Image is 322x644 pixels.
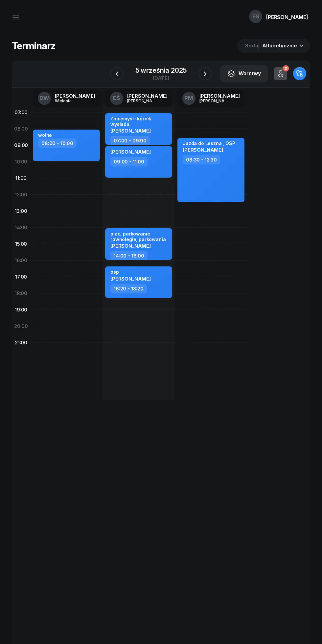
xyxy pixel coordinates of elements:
div: 0 [283,65,289,72]
span: Alfabetycznie [262,42,297,49]
div: 20:00 [12,318,30,334]
span: PM [184,95,193,101]
div: [PERSON_NAME] [55,93,95,98]
div: 07:00 [12,104,30,121]
div: 07:00 - 09:00 [110,136,150,145]
div: 16:00 [12,252,30,269]
h1: Terminarz [12,40,56,52]
span: [PERSON_NAME] [110,243,151,249]
div: [PERSON_NAME] [127,99,159,103]
div: [PERSON_NAME] [199,93,240,98]
div: 15:00 [12,236,30,252]
div: 11:00 [12,170,30,186]
div: osp [110,269,151,275]
div: [PERSON_NAME] [127,93,168,98]
div: 21:00 [12,334,30,351]
div: Wielosik [55,99,86,103]
span: [PERSON_NAME] [110,128,151,134]
div: [DATE] [135,76,187,81]
button: Warstwy [220,65,268,82]
div: 10:00 [12,154,30,170]
div: 08:00 - 10:00 [38,138,77,148]
div: Warstwy [227,69,261,78]
span: Sortuj [245,41,261,50]
div: 5 września 2025 [135,67,187,74]
div: Zaniemyśl- kórnik wysiada [110,116,168,127]
div: 09:00 - 11:00 [110,157,148,166]
div: [PERSON_NAME] [199,99,231,103]
span: [PERSON_NAME] [110,149,151,155]
div: 19:00 [12,302,30,318]
div: Jazda do Leszna , OSP [183,140,235,146]
div: 13:00 [12,203,30,219]
div: 08:30 - 12:30 [183,155,220,164]
div: plac, parkowanie równoległe, parkowania [110,231,168,242]
div: 08:00 [12,121,30,137]
div: 17:00 [12,269,30,285]
div: 16:20 - 18:20 [110,284,147,293]
span: DW [39,95,49,101]
div: 18:00 [12,285,30,302]
div: [PERSON_NAME] [266,14,308,20]
div: wolne [38,132,52,138]
span: EŚ [113,95,120,101]
span: EŚ [252,14,259,19]
div: 12:00 [12,186,30,203]
a: PM[PERSON_NAME][PERSON_NAME] [177,90,245,107]
a: EŚ[PERSON_NAME][PERSON_NAME] [105,90,173,107]
button: 0 [274,67,287,80]
div: 09:00 [12,137,30,154]
span: [PERSON_NAME] [183,147,223,153]
div: 14:00 [12,219,30,236]
span: [PERSON_NAME] [110,276,151,282]
a: DW[PERSON_NAME]Wielosik [33,90,101,107]
div: 14:00 - 16:00 [110,251,148,260]
button: Sortuj Alfabetycznie [237,39,310,53]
